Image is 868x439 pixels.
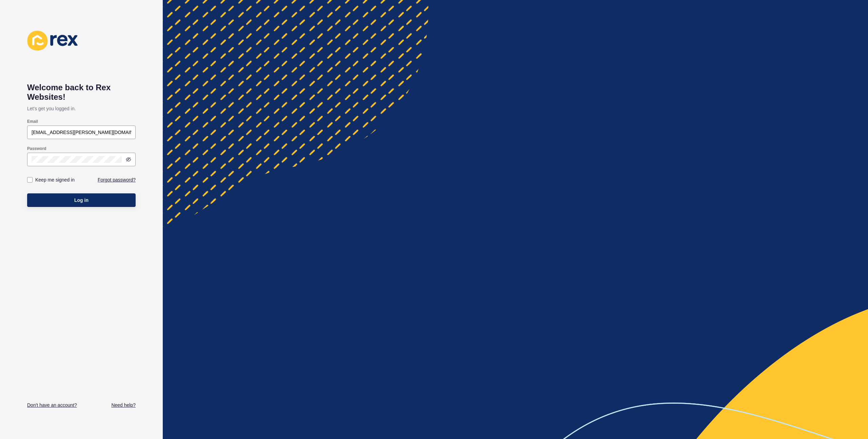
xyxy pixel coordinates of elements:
span: Log in [74,197,88,204]
p: Let's get you logged in. [27,102,136,115]
label: Email [27,119,38,124]
a: Don't have an account? [27,402,77,408]
a: Need help? [111,402,136,408]
h1: Welcome back to Rex Websites! [27,83,136,102]
a: Forgot password? [98,176,136,183]
label: Password [27,146,46,151]
label: Keep me signed in [35,176,75,183]
input: e.g. name@company.com [32,129,131,136]
button: Log in [27,193,136,207]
